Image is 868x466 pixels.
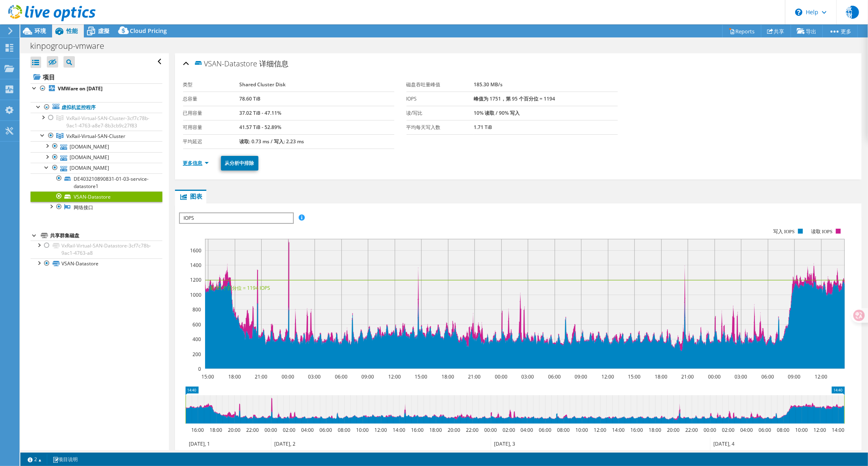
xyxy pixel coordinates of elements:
[811,229,833,234] text: 读取 IOPS
[548,373,561,380] text: 06:00
[201,373,214,380] text: 15:00
[832,427,844,433] text: 14:00
[575,427,588,433] text: 10:00
[31,141,162,152] a: [DOMAIN_NAME]
[31,241,162,258] a: VxRail-Virtual-SAN-Datastore-3cf7c78b-9ac1-4763-a8
[98,27,109,35] span: 虛擬
[788,373,800,380] text: 09:00
[655,373,667,380] text: 18:00
[66,133,125,140] span: VxRail-Virtual-SAN-Cluster
[735,373,747,380] text: 03:00
[356,427,369,433] text: 10:00
[520,427,533,433] text: 04:00
[335,373,348,380] text: 06:00
[594,427,606,433] text: 12:00
[31,131,162,141] a: VxRail-Virtual-SAN-Cluster
[130,27,167,35] span: Cloud Pricing
[773,229,795,234] text: 写入 IOPS
[239,124,281,131] b: 41.57 TiB - 52.89%
[35,27,46,35] span: 环境
[192,321,201,328] text: 600
[50,231,162,241] div: 共享群集磁盘
[66,27,78,35] span: 性能
[239,138,304,145] b: 读取: 0.73 ms / 写入: 2.23 ms
[183,81,240,89] label: 类型
[183,138,240,146] label: 平均延迟
[183,95,240,103] label: 总容量
[210,427,222,433] text: 18:00
[846,6,859,19] span: 承謝
[667,427,680,433] text: 20:00
[31,191,162,202] a: VSAN-Datastore
[411,427,424,433] text: 16:00
[484,427,497,433] text: 00:00
[26,42,117,50] h1: kinpogroup-vmware
[179,192,202,200] span: 图表
[474,124,492,131] b: 1.71 TiB
[722,25,761,37] a: Reports
[630,427,643,433] text: 16:00
[192,306,201,313] text: 800
[31,173,162,191] a: DE403210890831-01-03-service-datastore1
[495,373,507,380] text: 00:00
[601,373,614,380] text: 12:00
[66,115,149,129] span: VxRail-Virtual-SAN-Cluster-3cf7c78b-9ac1-4763-a8e7-8b3cb9c27f83
[31,70,162,83] a: 项目
[374,427,387,433] text: 12:00
[761,25,791,37] a: 共享
[246,427,259,433] text: 22:00
[822,25,858,37] a: 更多
[415,373,427,380] text: 15:00
[239,109,281,116] b: 37.02 TiB - 47.11%
[228,373,241,380] text: 18:00
[361,373,374,380] text: 09:00
[448,427,460,433] text: 20:00
[503,427,515,433] text: 02:00
[58,85,103,92] b: VMWare on [DATE]
[282,373,294,380] text: 00:00
[442,373,454,380] text: 18:00
[194,59,258,68] span: VSAN-Datastore
[407,123,474,131] label: 平均每天写入数
[183,109,240,117] label: 已用容量
[393,427,405,433] text: 14:00
[777,427,789,433] text: 08:00
[22,454,47,464] a: 2
[221,156,258,171] a: 从分析中排除
[740,427,753,433] text: 04:00
[47,454,83,464] a: 项目说明
[31,202,162,212] a: 网络接口
[183,123,240,131] label: 可用容量
[31,83,162,94] a: VMWare on [DATE]
[649,427,661,433] text: 18:00
[191,427,204,433] text: 16:00
[180,213,293,223] span: IOPS
[628,373,641,380] text: 15:00
[190,247,201,254] text: 1600
[338,427,350,433] text: 08:00
[539,427,551,433] text: 06:00
[468,373,481,380] text: 21:00
[319,427,332,433] text: 06:00
[685,427,698,433] text: 22:00
[283,427,295,433] text: 02:00
[190,276,201,283] text: 1200
[198,365,201,372] text: 0
[681,373,694,380] text: 21:00
[407,109,474,117] label: 读/写比
[722,427,735,433] text: 02:00
[31,102,162,113] a: 虚拟机监控程序
[795,427,808,433] text: 10:00
[474,109,520,116] b: 10% 读取 / 90% 写入
[704,427,716,433] text: 00:00
[228,427,241,433] text: 20:00
[407,95,474,103] label: IOPS
[192,336,201,343] text: 400
[708,373,721,380] text: 00:00
[308,373,321,380] text: 03:00
[474,81,503,88] b: 185.30 MB/s
[759,427,771,433] text: 06:00
[407,81,474,89] label: 磁盘吞吐量峰值
[260,59,289,68] span: 详细信息
[209,284,270,291] text: 第 95 个百分位 = 1194 IOPS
